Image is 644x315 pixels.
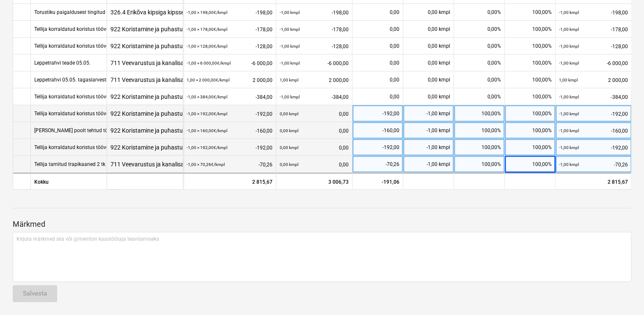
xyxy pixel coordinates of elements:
[505,88,556,105] div: 100,00%
[280,54,349,72] div: -6 000,00
[110,139,179,156] div: 922 Koristamine ja puhastus
[356,88,399,105] div: 0,00
[187,44,227,49] small: -1,00 × 128,00€ / kmpl
[403,156,454,173] div: -1,00 kmpl
[559,139,628,156] div: -192,00
[280,27,300,32] small: -1,00 kmpl
[559,145,579,150] small: -1,00 kmpl
[559,71,628,89] div: 2 000,00
[13,219,631,229] p: Märkmed
[187,54,272,72] div: -6 000,00
[356,4,399,21] div: 0,00
[559,61,579,65] small: -1,00 kmpl
[280,44,300,49] small: -1,00 kmpl
[403,71,454,88] div: 0,00 kmpl
[403,21,454,38] div: 0,00 kmpl
[31,173,107,190] div: Kokku
[280,128,298,133] small: 0,00 kmpl
[356,21,399,38] div: 0,00
[187,95,227,99] small: -1,00 × 384,00€ / kmpl
[34,88,178,105] div: Tellija korraldatud koristus töövõtja tegemata töö ulatuses mai
[505,71,556,88] div: 100,00%
[280,10,300,15] small: -1,00 kmpl
[110,54,179,71] div: 711 Veevarustus ja kanalisatsioon (sh sadeveekanalisatsioon)
[187,78,229,82] small: 1,00 × 2 000,00€ / kmpl
[187,105,272,122] div: -192,00
[403,54,454,71] div: 0,00 kmpl
[187,38,272,55] div: -128,00
[454,122,505,139] div: 100,00%
[454,139,505,156] div: 100,00%
[559,78,578,82] small: 1,00 kmpl
[187,21,272,38] div: -178,00
[280,95,300,99] small: -1,00 kmpl
[187,111,227,116] small: -1,00 × 192,00€ / kmpl
[505,21,556,38] div: 100,00%
[280,162,298,167] small: 0,00 kmpl
[34,71,112,88] div: Leppetrahvi 05.05. tagasiarvestus
[34,105,181,122] div: Tellija korraldatud koristus töövõtja tegemata töö ulatuses juuni
[34,156,105,172] div: Tellija tarnitud trapikaaned 2 tk
[34,54,91,71] div: Leppetrahvi teade 05.05.
[559,122,628,139] div: -160,00
[559,156,628,173] div: -70,26
[356,71,399,88] div: 0,00
[110,88,179,105] div: 922 Koristamine ja puhastus
[454,156,505,173] div: 100,00%
[559,95,579,99] small: -1,00 kmpl
[505,54,556,71] div: 100,00%
[403,4,454,21] div: 0,00 kmpl
[356,105,399,122] div: -192,00
[505,156,556,173] div: 100,00%
[110,105,179,122] div: 922 Koristamine ja puhastus
[556,173,632,190] div: 2 815,67
[34,122,220,138] div: Hausersi poolt tehtud tööd kollektorkappides (platsil kokku lepitud)(juuni)
[34,21,186,37] div: Tellija korraldatud koristus töövõtja tegemata töö oluatuses märts
[559,54,628,72] div: -6 000,00
[559,105,628,122] div: -192,00
[187,61,231,65] small: -1,00 × 6 000,00€ / kmpl
[559,44,579,49] small: -1,00 kmpl
[280,156,349,173] div: 0,00
[559,88,628,106] div: -384,00
[403,38,454,54] div: 0,00 kmpl
[454,71,505,88] div: 0,00%
[454,105,505,122] div: 100,00%
[602,274,644,315] iframe: Chat Widget
[187,4,272,21] div: -198,00
[356,156,399,173] div: -70,26
[559,111,579,116] small: -1,00 kmpl
[505,139,556,156] div: 100,00%
[187,145,227,150] small: -1,00 × 192,00€ / kmpl
[454,38,505,54] div: 0,00%
[356,38,399,54] div: 0,00
[280,105,349,122] div: 0,00
[356,54,399,71] div: 0,00
[280,4,349,21] div: -198,00
[110,38,179,54] div: 922 Koristamine ja puhastus
[280,21,349,38] div: -178,00
[187,139,272,156] div: -192,00
[187,10,227,15] small: -1,00 × 198,00€ / kmpl
[280,88,349,106] div: -384,00
[559,38,628,55] div: -128,00
[280,78,298,82] small: 1,00 kmpl
[187,162,225,167] small: -1,00 × 70,26€ / kmpl
[280,61,300,65] small: -1,00 kmpl
[187,71,272,89] div: 2 000,00
[34,4,161,20] div: Torustiku paigaldusest tingitud kipsseinade taastamine
[403,139,454,156] div: -1,00 kmpl
[403,122,454,139] div: -1,00 kmpl
[280,139,349,156] div: 0,00
[559,21,628,38] div: -178,00
[110,4,179,21] div: 326.4 Erikõva kipsiga kipsseinad (SS-09) (tugevdatud kipsplaat GKF/karkass 66 + vill/tugevdatud k...
[187,128,227,133] small: -1,00 × 160,00€ / kmpl
[34,38,181,54] div: Tellija korraldatud koristus töövõtja tegemata töö ulatuses aprill
[276,173,352,190] div: 3 006,73
[403,88,454,105] div: 0,00 kmpl
[454,88,505,105] div: 0,00%
[280,38,349,55] div: -128,00
[559,128,579,133] small: -1,00 kmpl
[187,88,272,106] div: -384,00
